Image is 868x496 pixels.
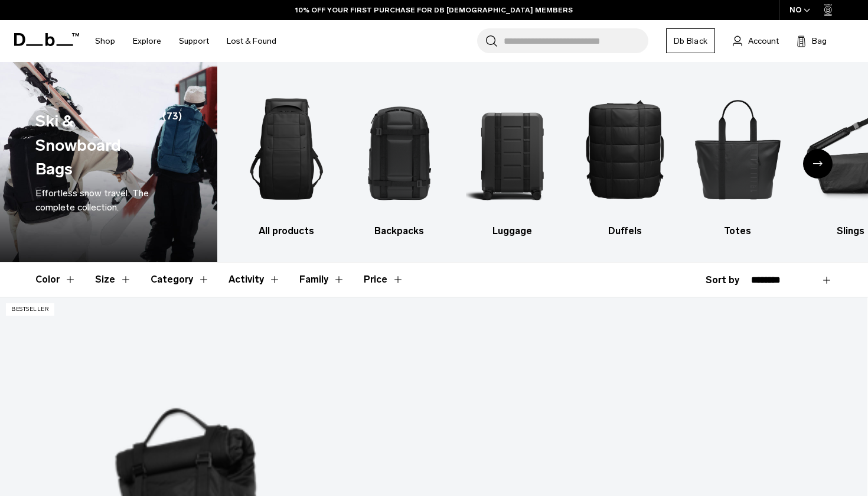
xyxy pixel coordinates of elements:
button: Toggle Filter [299,262,345,297]
a: Explore [133,20,161,62]
p: Bestseller [6,303,54,316]
span: Effortless snow travel: The complete collection. [35,187,149,213]
li: 5 / 10 [691,80,784,238]
a: 10% OFF YOUR FIRST PURCHASE FOR DB [DEMOGRAPHIC_DATA] MEMBERS [295,5,573,15]
img: Db [579,80,671,218]
a: Db Duffels [579,80,671,238]
button: Toggle Filter [35,262,76,297]
li: 1 / 10 [241,80,333,238]
h3: All products [241,224,333,238]
h1: Ski & Snowboard Bags [35,109,158,181]
img: Db [691,80,784,218]
h3: Totes [691,224,784,238]
span: Account [748,35,779,47]
button: Toggle Filter [95,262,132,297]
li: 4 / 10 [579,80,671,238]
h3: Luggage [466,224,558,238]
li: 3 / 10 [466,80,558,238]
a: Db Black [666,28,715,53]
a: Db Luggage [466,80,558,238]
a: Shop [95,20,115,62]
h3: Duffels [579,224,671,238]
a: Account [733,34,779,48]
span: Bag [812,35,827,47]
img: Db [466,80,558,218]
button: Bag [797,34,827,48]
a: Lost & Found [227,20,276,62]
h3: Backpacks [353,224,445,238]
button: Toggle Filter [229,262,280,297]
div: Next slide [803,149,833,179]
a: Db Backpacks [353,80,445,238]
button: Toggle Filter [151,262,210,297]
nav: Main Navigation [86,20,285,62]
img: Db [241,80,333,218]
button: Toggle Price [364,262,404,297]
span: (73) [162,109,182,181]
a: Db Totes [691,80,784,238]
li: 2 / 10 [353,80,445,238]
a: Support [179,20,209,62]
img: Db [353,80,445,218]
a: Db All products [241,80,333,238]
